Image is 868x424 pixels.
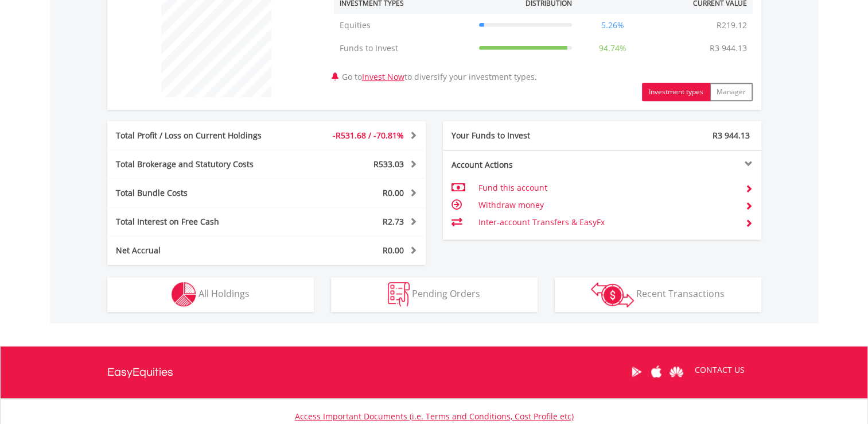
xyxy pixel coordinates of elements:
span: All Holdings [198,287,250,300]
button: Manager [710,83,753,101]
div: Net Accrual [107,245,293,256]
span: R0.00 [383,245,404,256]
img: holdings-wht.png [172,282,196,307]
img: pending_instructions-wht.png [388,282,410,307]
span: R2.73 [383,216,404,227]
button: Investment types [642,83,710,101]
button: All Holdings [107,277,314,312]
span: -R531.68 / -70.81% [333,130,404,141]
a: Access Important Documents (i.e. Terms and Conditions, Cost Profile etc) [295,411,574,422]
div: Total Bundle Costs [107,187,293,199]
td: Fund this account [478,179,735,196]
span: R0.00 [383,187,404,198]
a: Huawei [667,354,687,390]
button: Recent Transactions [555,277,761,312]
a: Invest Now [362,71,404,82]
td: Funds to Invest [334,37,473,60]
div: Total Interest on Free Cash [107,216,293,228]
div: Total Brokerage and Statutory Costs [107,159,293,170]
span: Pending Orders [412,287,480,300]
div: Account Actions [443,159,602,171]
td: R219.12 [711,14,753,37]
button: Pending Orders [331,277,538,312]
a: Google Play [626,354,647,390]
span: R533.03 [373,159,404,169]
td: 94.74% [578,37,648,60]
div: Your Funds to Invest [443,130,602,141]
a: Apple [647,354,667,390]
a: CONTACT US [687,354,753,386]
td: Equities [334,14,473,37]
td: Inter-account Transfers & EasyFx [478,214,735,231]
td: 5.26% [578,14,648,37]
td: R3 944.13 [704,37,753,60]
a: EasyEquities [107,346,173,398]
div: Total Profit / Loss on Current Holdings [107,130,293,141]
span: R3 944.13 [713,130,750,141]
td: Withdraw money [478,196,735,214]
span: Recent Transactions [636,287,725,300]
img: transactions-zar-wht.png [591,282,634,307]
